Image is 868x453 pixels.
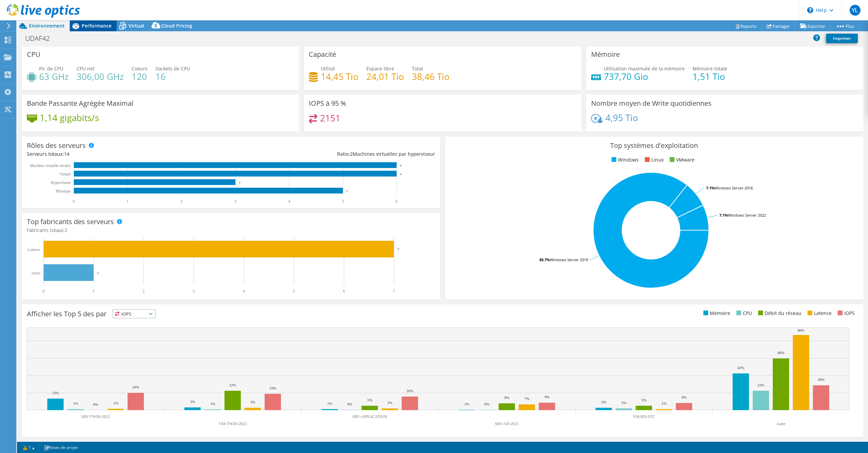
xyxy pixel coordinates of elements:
a: Imprimer [826,34,858,43]
text: 2 [180,199,182,204]
text: 7% [524,397,530,401]
text: 2 [143,289,145,293]
span: Utilisation maximale de la mémoire [604,65,685,72]
li: IOPS [836,309,855,317]
text: 3 [234,199,236,204]
text: SRV-TWIN-2022 [81,414,110,419]
text: 13% [52,391,59,395]
text: 0 [43,289,45,293]
h3: Top systèmes d'exploitation [450,142,858,149]
text: Lenovo [28,247,40,252]
text: Hyperviseur [51,180,71,185]
div: Ratio: Machines virtuelles par hyperviseur [231,150,435,158]
a: Notes de projet [39,443,83,452]
span: Espace libre [366,65,394,72]
text: 29% [818,377,824,382]
text: VM-RD-STC [633,414,655,419]
span: CPU net [77,65,95,72]
h3: CPU [27,51,40,58]
text: 5% [641,398,647,402]
text: 1% [464,402,469,406]
span: YL [850,5,861,16]
text: 1% [327,401,332,405]
a: Partager [762,21,795,31]
text: 3% [250,400,255,404]
text: 5 [293,289,295,293]
text: 1% [113,401,118,405]
tspan: Windows Server 2016 [715,185,753,190]
span: Total [412,65,423,72]
text: 0% [484,402,489,406]
text: 19% [269,386,276,390]
text: 3 [239,181,240,184]
text: 8% [504,396,510,400]
a: Plus [830,21,859,31]
text: 2% [621,401,627,405]
text: 1 [93,289,95,293]
li: Linux [643,156,664,164]
h3: Capacité [309,51,336,58]
span: Virtual [129,22,144,29]
span: Mémoire totale [692,65,727,72]
span: IOPS [113,310,155,318]
text: 9% [545,395,550,399]
span: Environnement [29,22,65,29]
text: 86% [798,328,804,332]
span: Performance [82,22,112,29]
text: 3% [190,400,195,404]
span: Sockets de CPU [155,65,190,72]
text: Autre [31,271,40,275]
li: CPU [735,309,752,317]
a: Reports [729,21,762,31]
text: 7 [397,247,399,251]
text: 6 [343,289,345,293]
h4: 63 GHz [39,73,69,80]
text: 1 [127,199,129,204]
tspan: Machine virtuelle invitée [30,163,71,168]
text: 0 [73,199,75,204]
h3: Mémoire [591,51,620,58]
text: 7 [393,289,395,293]
text: Virtuel [60,172,71,177]
text: 6 [396,199,398,204]
h4: 1,14 gigabits/s [40,114,99,121]
tspan: Windows Server 2022 [728,213,766,218]
text: VM-TWIN-2022 [219,421,247,426]
h4: 38,46 Tio [412,73,450,80]
a: 1 [18,443,39,452]
h1: UDAF42 [22,35,60,42]
text: 5% [367,398,372,402]
li: Mémoire [702,309,730,317]
span: 14 [64,151,69,157]
h4: Fabricants totaux: [27,227,435,234]
tspan: Windows Server 2019 [550,257,588,262]
text: 60% [778,351,784,355]
tspan: 7.1% [706,185,715,190]
li: Windows [610,156,639,164]
text: 4 [243,289,245,293]
span: 2 [350,151,353,157]
text: 3 [193,289,195,293]
h4: 16 [155,73,190,80]
text: 22% [229,383,236,387]
text: 5 [346,189,348,193]
text: 2% [387,401,393,405]
text: 1% [73,401,78,405]
span: 2 [65,227,67,233]
text: Autre [776,421,785,426]
text: 3% [601,400,606,404]
span: Coeurs [132,65,148,72]
text: 16% [406,389,413,393]
h4: 737,70 Gio [604,73,685,80]
div: Serveurs totaux: [27,150,231,158]
h4: 14,45 Tio [321,73,358,80]
span: Pic de CPU [39,65,63,72]
text: 1 [97,271,99,275]
text: 8% [682,395,687,399]
h3: Nombre moyen de Write quotidiennes [591,100,712,107]
text: SRV-AD-2021 [495,421,519,426]
text: 1% [210,402,215,406]
h4: 2151 [320,114,340,122]
text: 22% [757,383,764,387]
text: 42% [737,366,744,370]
